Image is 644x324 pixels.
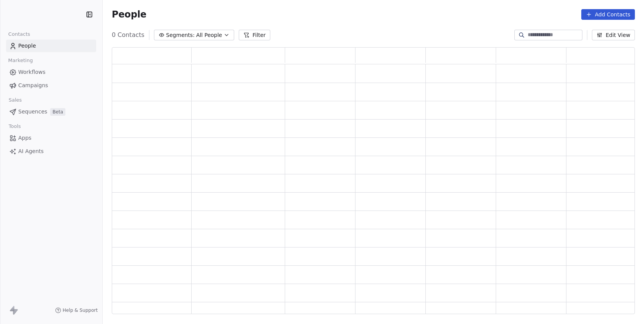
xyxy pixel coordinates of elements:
[112,64,637,314] div: grid
[6,66,96,78] a: Workflows
[592,30,635,40] button: Edit View
[6,132,96,144] a: Apps
[112,9,146,20] span: People
[55,307,98,313] a: Help & Support
[239,30,270,40] button: Filter
[63,307,98,313] span: Help & Support
[6,40,96,52] a: People
[196,31,222,39] span: All People
[18,42,36,50] span: People
[6,79,96,92] a: Campaigns
[50,108,65,116] span: Beta
[6,145,96,158] a: AI Agents
[581,9,635,20] button: Add Contacts
[18,147,44,155] span: AI Agents
[18,134,32,142] span: Apps
[5,94,25,106] span: Sales
[18,81,48,89] span: Campaigns
[5,29,33,40] span: Contacts
[5,121,24,132] span: Tools
[18,108,47,116] span: Sequences
[18,68,46,76] span: Workflows
[6,105,96,118] a: SequencesBeta
[112,30,144,40] span: 0 Contacts
[5,55,36,66] span: Marketing
[166,31,195,39] span: Segments:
